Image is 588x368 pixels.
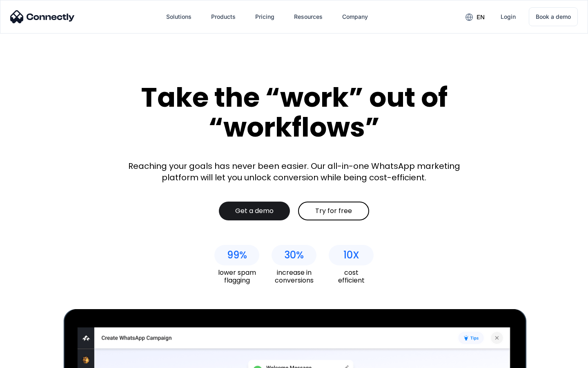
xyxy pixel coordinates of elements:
[8,354,49,365] aside: Language selected: English
[294,11,323,22] div: Resources
[298,202,369,220] a: Try for free
[284,249,304,261] div: 30%
[336,7,374,27] div: Company
[110,83,478,142] div: Take the “work” out of “workflows”
[315,207,352,215] div: Try for free
[287,7,329,27] div: Resources
[459,11,491,23] div: en
[272,269,316,284] div: increase in conversions
[249,7,281,27] a: Pricing
[255,11,274,22] div: Pricing
[342,11,368,22] div: Company
[16,354,49,365] ul: Language list
[529,7,578,26] a: Book a demo
[227,249,247,261] div: 99%
[214,269,259,284] div: lower spam flagging
[329,269,374,284] div: cost efficient
[343,249,359,261] div: 10X
[494,7,522,27] a: Login
[477,11,485,23] div: en
[205,7,242,27] div: Products
[219,202,290,220] a: Get a demo
[235,207,274,215] div: Get a demo
[211,11,236,22] div: Products
[10,10,75,23] img: Connectly Logo
[166,11,192,22] div: Solutions
[160,7,198,27] div: Solutions
[122,160,465,183] div: Reaching your goals has never been easier. Our all-in-one WhatsApp marketing platform will let yo...
[501,11,516,22] div: Login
